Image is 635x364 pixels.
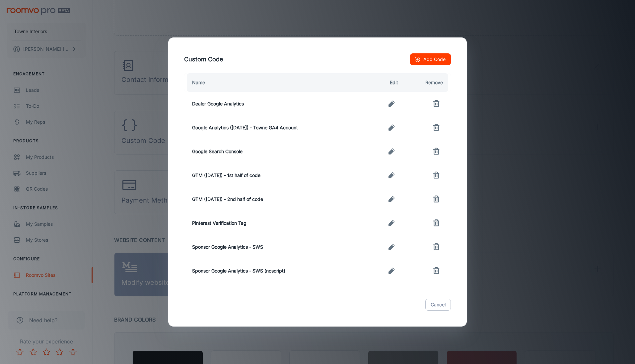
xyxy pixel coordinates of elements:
th: Remove [403,73,451,92]
th: Name [184,73,367,92]
td: Dealer Google Analytics [184,92,367,116]
td: Sponsor Google Analytics - SWS [184,235,367,259]
td: Google Analytics ([DATE]) - Towne GA4 Account [184,116,367,140]
th: Edit [367,73,403,92]
button: Add Code [410,53,451,65]
td: Google Search Console [184,140,367,163]
button: Cancel [425,299,451,311]
td: Sponsor Google Analytics - SWS (noscript) [184,259,367,283]
td: Pinterest Verification Tag [184,211,367,235]
h2: Custom Code [176,45,459,73]
td: GTM ([DATE]) - 2nd half of code [184,187,367,211]
td: GTM ([DATE]) - 1st half of code [184,163,367,187]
